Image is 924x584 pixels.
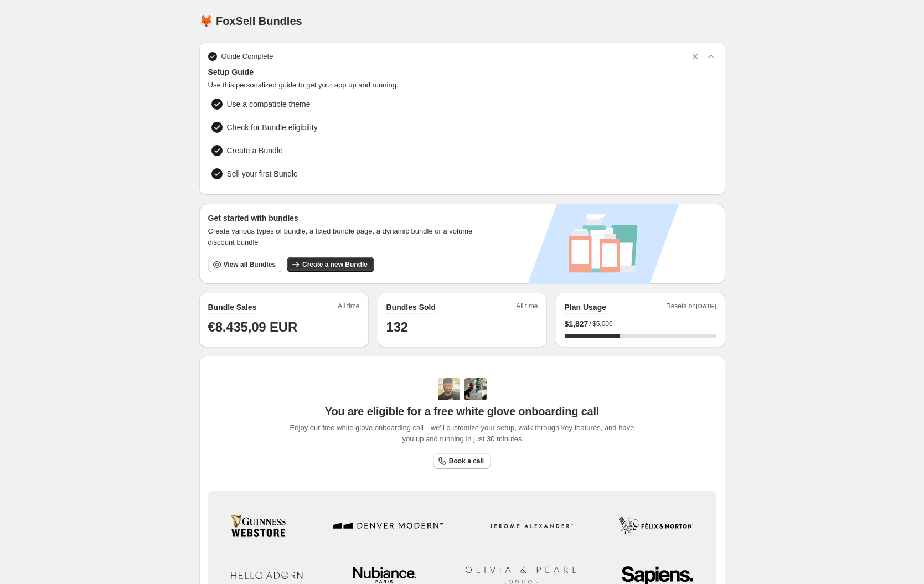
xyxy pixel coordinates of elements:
[287,257,374,272] button: Create a new Bundle
[592,319,613,328] span: $5,000
[227,145,283,156] span: Create a Bundle
[696,303,716,309] span: [DATE]
[302,260,368,269] span: Create a new Bundle
[338,302,359,314] span: All time
[208,66,716,77] span: Setup Guide
[208,257,282,272] button: View all Bundles
[666,302,716,314] span: Resets on
[386,302,436,313] h2: Bundles Sold
[516,302,538,314] span: All time
[224,260,276,269] span: View all Bundles
[208,80,716,91] span: Use this personalized guide to get your app up and running.
[227,99,311,110] span: Use a compatible theme
[284,422,640,445] span: Enjoy our free white glove onboarding call—we'll customize your setup, walk through key features,...
[449,457,484,466] span: Book a call
[565,302,606,313] h2: Plan Usage
[464,378,487,400] img: Prakhar
[438,378,460,400] img: Adi
[221,51,273,62] span: Guide Complete
[433,453,491,469] a: Book a call
[208,226,483,248] span: Create various types of bundle, a fixed bundle page, a dynamic bundle or a volume discount bundle
[199,14,302,28] h1: 🦊 FoxSell Bundles
[227,168,298,179] span: Sell your first Bundle
[565,318,589,329] span: $ 1,827
[565,318,716,329] div: /
[208,213,483,224] h3: Get started with bundles
[208,302,257,313] h2: Bundle Sales
[208,318,360,336] h1: €8.435,09 EUR
[325,405,599,418] span: You are eligible for a free white glove onboarding call
[386,318,538,336] h1: 132
[227,122,318,133] span: Check for Bundle eligibility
